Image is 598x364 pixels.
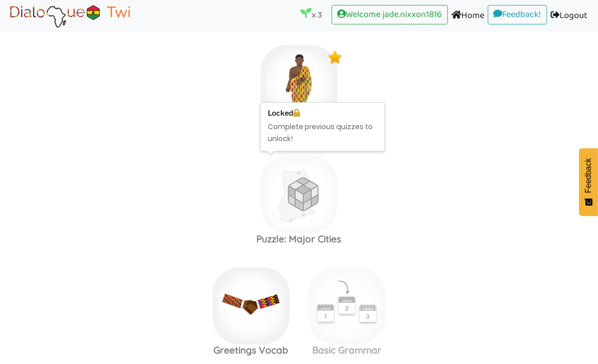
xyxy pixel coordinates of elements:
p: Complete previous quizzes to unlock! [268,121,378,145]
h3: Basic Grammar [299,345,395,356]
button: Feedback - Show survey [579,148,598,216]
h3: Puzzle: Major Cities [251,233,347,245]
a: Logout [547,5,591,27]
a: Home [448,5,488,27]
a: Welcome jade.nixxon1816 [332,5,448,25]
p: x 3 [300,7,322,21]
img: r5+QtVXYuttHLoUAAAAABJRU5ErkJggg== [328,161,343,176]
img: Brand [7,3,133,28]
img: today.79211964.png [308,267,386,345]
h3: Basics 1 [251,122,347,134]
img: x9Y5jP2O4Z5kwAAAABJRU5ErkJggg== [328,50,343,65]
img: r5+QtVXYuttHLoUAAAAABJRU5ErkJggg== [280,272,295,287]
a: Feedback! [488,5,547,25]
img: r5+QtVXYuttHLoUAAAAABJRU5ErkJggg== [376,272,391,287]
h3: Greetings Vocab [203,345,299,356]
span: Feedback [584,158,593,193]
div: Locked [268,108,378,118]
img: akan-man-gold.ebcf6999.png [260,45,338,122]
img: greetings.3fee7869.jpg [212,267,290,345]
img: ghana-cities-rubiks-dgray3.8c345a13.png [260,156,338,233]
